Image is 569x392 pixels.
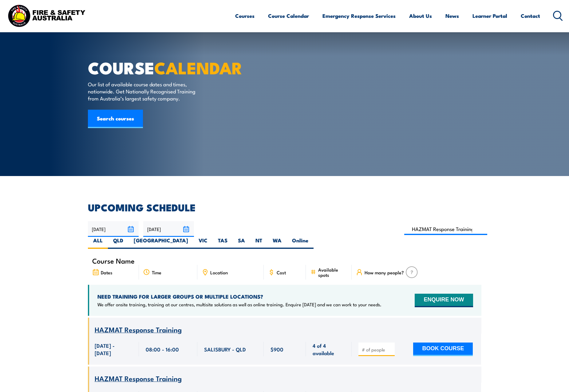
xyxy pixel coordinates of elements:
[413,343,473,356] button: BOOK COURSE
[152,270,161,275] span: Time
[204,346,246,353] span: SALISBURY - QLD
[143,221,194,237] input: To date
[472,8,507,24] a: Learner Portal
[154,54,243,80] strong: CALENDAR
[97,293,381,300] h4: NEED TRAINING FOR LARGER GROUPS OR MULTIPLE LOCATIONS?
[128,237,193,249] label: [GEOGRAPHIC_DATA]
[88,203,481,211] h2: UPCOMING SCHEDULE
[277,270,286,275] span: Cost
[95,324,182,335] span: HAZMAT Response Training
[95,373,182,383] span: HAZMAT Response Training
[88,60,240,75] h1: COURSE
[267,237,287,249] label: WA
[101,270,113,275] span: Dates
[92,258,135,263] span: Course Name
[313,342,345,356] span: 4 of 4 available
[97,301,381,308] p: We offer onsite training, training at our centres, multisite solutions as well as online training...
[521,8,540,24] a: Contact
[362,347,393,353] input: # of people
[88,221,139,237] input: From date
[108,237,128,249] label: QLD
[210,270,228,275] span: Location
[404,223,488,235] input: Search Course
[287,237,314,249] label: Online
[233,237,250,249] label: SA
[88,237,108,249] label: ALL
[318,267,347,277] span: Available spots
[250,237,267,249] label: NT
[95,342,132,356] span: [DATE] - [DATE]
[271,346,283,353] span: $900
[322,8,396,24] a: Emergency Response Services
[445,8,459,24] a: News
[235,8,255,24] a: Courses
[95,375,182,382] a: HAZMAT Response Training
[146,346,179,353] span: 08:00 - 16:00
[213,237,233,249] label: TAS
[365,270,404,275] span: How many people?
[415,294,473,307] button: ENQUIRE NOW
[88,80,200,102] p: Our list of available course dates and times, nationwide. Get Nationally Recognised Training from...
[95,326,182,334] a: HAZMAT Response Training
[268,8,309,24] a: Course Calendar
[193,237,213,249] label: VIC
[409,8,432,24] a: About Us
[88,110,143,128] a: Search courses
